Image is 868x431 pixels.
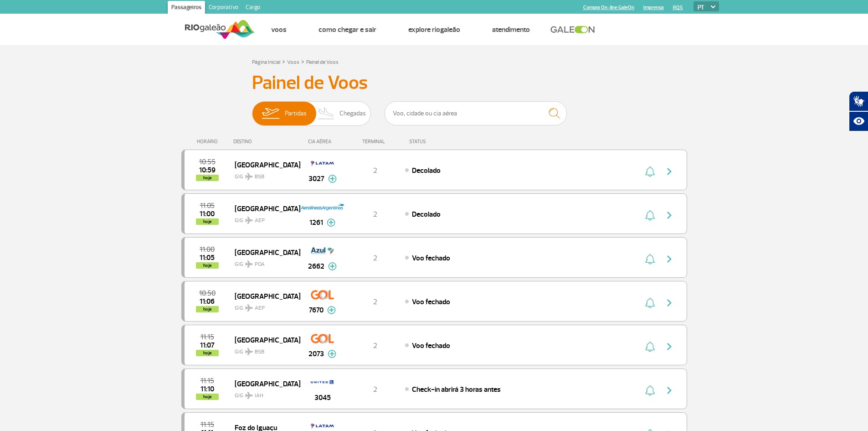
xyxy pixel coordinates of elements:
[492,25,530,34] a: Atendimento
[373,210,377,219] span: 2
[849,91,868,131] div: Plugin de acessibilidade da Hand Talk.
[645,166,655,177] img: sino-painel-voo.svg
[318,25,376,34] a: Como chegar e sair
[308,173,324,184] span: 3027
[664,254,675,265] img: seta-direita-painel-voo.svg
[308,261,324,272] span: 2662
[245,348,253,355] img: destiny_airplane.svg
[256,102,285,125] img: slider-embarque
[345,139,405,145] div: TERMINAL
[235,378,293,389] span: [GEOGRAPHIC_DATA]
[300,139,345,145] div: CIA AÉREA
[328,175,337,183] img: mais-info-painel-voo.svg
[412,254,450,263] span: Voo fechado
[327,218,335,227] img: mais-info-painel-voo.svg
[849,91,868,111] button: Abrir tradutor de língua de sinais.
[235,343,293,356] span: GIG
[309,217,323,228] span: 1261
[205,1,242,16] a: Corporativo
[235,203,293,214] span: [GEOGRAPHIC_DATA]
[200,421,214,428] span: 2025-09-26 11:15:00
[408,25,460,34] a: Explore RIOgaleão
[255,304,265,312] span: AEP
[245,392,253,399] img: destiny_airplane.svg
[412,210,441,219] span: Decolado
[306,59,339,66] a: Painel de Voos
[233,139,300,145] div: DESTINO
[200,254,215,261] span: 2025-09-26 11:05:46
[309,305,324,316] span: 7670
[199,167,216,173] span: 2025-09-26 10:59:39
[385,101,567,125] input: Voo, cidade ou cia aérea
[373,341,377,350] span: 2
[664,166,675,177] img: seta-direita-painel-voo.svg
[287,59,299,66] a: Voos
[235,255,293,269] span: GIG
[412,341,450,350] span: Voo fechado
[200,386,214,392] span: 2025-09-26 11:10:04
[196,306,219,312] span: hoje
[196,218,219,225] span: hoje
[245,173,253,180] img: destiny_airplane.svg
[339,102,366,125] span: Chegadas
[301,56,304,67] a: >
[200,378,214,384] span: 2025-09-26 11:15:00
[200,211,215,217] span: 2025-09-26 11:00:15
[255,260,265,269] span: POA
[235,334,293,346] span: [GEOGRAPHIC_DATA]
[412,166,441,175] span: Decolado
[328,262,337,270] img: mais-info-painel-voo.svg
[664,210,675,221] img: seta-direita-painel-voo.svg
[196,262,219,269] span: hoje
[235,299,293,312] span: GIG
[235,246,293,258] span: [GEOGRAPHIC_DATA]
[235,159,293,171] span: [GEOGRAPHIC_DATA]
[328,350,336,358] img: mais-info-painel-voo.svg
[271,25,287,34] a: Voos
[200,342,215,348] span: 2025-09-26 11:07:48
[664,385,675,396] img: seta-direita-painel-voo.svg
[252,59,280,66] a: Página Inicial
[255,348,264,356] span: BSB
[200,246,215,253] span: 2025-09-26 11:00:00
[235,290,293,302] span: [GEOGRAPHIC_DATA]
[643,5,664,10] a: Imprensa
[245,217,253,224] img: destiny_airplane.svg
[245,304,253,312] img: destiny_airplane.svg
[199,159,216,165] span: 2025-09-26 10:55:00
[235,168,293,181] span: GIG
[252,72,616,94] h3: Painel de Voos
[373,254,377,263] span: 2
[245,260,253,268] img: destiny_airplane.svg
[583,5,634,10] a: Compra On-line GaleOn
[255,173,264,181] span: BSB
[849,111,868,131] button: Abrir recursos assistivos.
[235,387,293,400] span: GIG
[184,139,234,145] div: HORÁRIO
[412,297,450,306] span: Voo fechado
[645,341,655,352] img: sino-painel-voo.svg
[314,392,331,403] span: 3045
[327,306,336,314] img: mais-info-painel-voo.svg
[412,385,501,394] span: Check-in abrirá 3 horas antes
[373,385,377,394] span: 2
[664,297,675,308] img: seta-direita-painel-voo.svg
[255,217,265,225] span: AEP
[373,297,377,306] span: 2
[200,298,215,305] span: 2025-09-26 11:06:11
[313,102,340,125] img: slider-desembarque
[405,139,479,145] div: STATUS
[645,210,655,221] img: sino-painel-voo.svg
[242,1,264,16] a: Cargo
[373,166,377,175] span: 2
[255,392,263,400] span: IAH
[196,175,219,181] span: hoje
[235,212,293,225] span: GIG
[664,341,675,352] img: seta-direita-painel-voo.svg
[308,348,324,359] span: 2073
[645,385,655,396] img: sino-painel-voo.svg
[282,56,285,67] a: >
[196,350,219,356] span: hoje
[673,5,683,10] a: RQS
[200,203,215,209] span: 2025-09-26 11:05:00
